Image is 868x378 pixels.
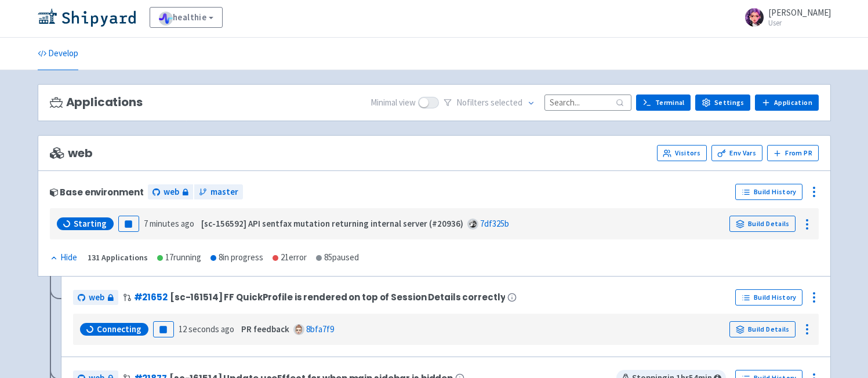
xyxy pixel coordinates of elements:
[50,251,77,264] div: Hide
[735,289,802,306] a: Build History
[150,7,223,28] a: healthie
[241,324,289,335] strong: PR feedback
[735,184,802,200] a: Build History
[695,94,750,111] a: Settings
[134,291,168,303] a: #21652
[480,218,509,229] a: 7df325b
[38,38,78,70] a: Develop
[767,145,819,161] button: From PR
[50,147,93,160] span: web
[657,145,707,161] a: Visitors
[738,8,831,27] a: [PERSON_NAME] User
[89,291,104,304] span: web
[768,19,831,27] small: User
[456,96,522,110] span: No filter s
[729,321,796,337] a: Build Details
[88,251,148,264] div: 131 Applications
[768,7,831,18] span: [PERSON_NAME]
[711,145,762,161] a: Env Vars
[210,251,263,264] div: 8 in progress
[50,96,143,109] h3: Applications
[306,324,334,335] a: 8bfa7f9
[170,292,506,302] span: [sc-161514] FF QuickProfile is rendered on top of Session Details correctly
[544,94,631,110] input: Search...
[179,324,234,335] time: 12 seconds ago
[157,251,201,264] div: 17 running
[50,187,144,197] div: Base environment
[50,251,78,264] button: Hide
[491,97,522,108] span: selected
[729,216,796,232] a: Build Details
[97,324,141,335] span: Connecting
[164,186,179,199] span: web
[201,218,463,229] strong: [sc-156592] API sentfax mutation returning internal server (#20936)
[316,251,359,264] div: 85 paused
[144,218,194,229] time: 7 minutes ago
[74,218,107,230] span: Starting
[148,184,193,200] a: web
[371,96,416,110] span: Minimal view
[636,94,691,111] a: Terminal
[38,8,136,27] img: Shipyard logo
[210,186,238,199] span: master
[755,94,818,111] a: Application
[194,184,243,200] a: master
[153,321,174,337] button: Pause
[118,216,139,232] button: Pause
[273,251,307,264] div: 21 error
[73,290,118,306] a: web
